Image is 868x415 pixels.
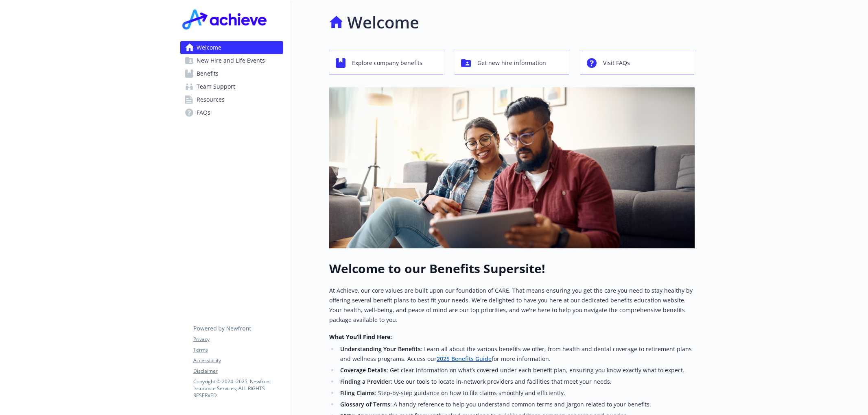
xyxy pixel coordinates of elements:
p: At Achieve, our core values are built upon our foundation of CARE. That means ensuring you get th... [329,286,695,325]
span: Get new hire information [477,55,546,71]
strong: Finding a Provider [340,378,391,385]
button: Explore company benefits [329,51,444,74]
span: Benefits [197,67,219,80]
strong: Glossary of Terms [340,400,390,408]
a: Disclaimer [193,367,283,375]
li: : Get clear information on what’s covered under each benefit plan, ensuring you know exactly what... [338,365,695,375]
a: 2025 Benefits Guide [437,355,492,363]
p: Copyright © 2024 - 2025 , Newfront Insurance Services, ALL RIGHTS RESERVED [193,378,283,399]
span: Resources [197,93,225,106]
a: Welcome [180,41,283,54]
li: : A handy reference to help you understand common terms and jargon related to your benefits. [338,400,695,409]
span: Team Support [197,80,235,93]
a: New Hire and Life Events [180,54,283,67]
h1: Welcome [347,10,419,35]
span: Visit FAQs [603,55,630,71]
span: Explore company benefits [352,55,422,71]
span: New Hire and Life Events [197,54,265,67]
button: Get new hire information [455,51,569,74]
li: : Step-by-step guidance on how to file claims smoothly and efficiently. [338,388,695,398]
li: : Use our tools to locate in-network providers and facilities that meet your needs. [338,377,695,387]
strong: Filing Claims [340,389,375,397]
a: Privacy [193,336,283,343]
a: Terms [193,346,283,354]
span: FAQs [197,106,210,119]
h1: Welcome to our Benefits Supersite! [329,261,695,276]
button: Visit FAQs [580,51,695,74]
strong: Understanding Your Benefits [340,345,421,353]
strong: What You’ll Find Here: [329,333,392,341]
a: Resources [180,93,283,106]
li: : Learn all about the various benefits we offer, from health and dental coverage to retirement pl... [338,344,695,364]
img: overview page banner [329,87,695,248]
a: FAQs [180,106,283,119]
strong: Coverage Details [340,366,387,374]
a: Team Support [180,80,283,93]
a: Accessibility [193,357,283,364]
a: Benefits [180,67,283,80]
span: Welcome [197,41,221,54]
